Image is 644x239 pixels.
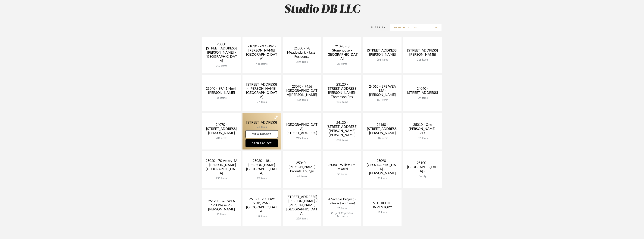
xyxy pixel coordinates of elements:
[366,26,386,29] div: Filter By
[205,177,238,180] div: 235 items
[205,137,238,140] div: 231 items
[326,101,358,104] div: 235 items
[245,215,278,218] div: 118 items
[326,121,358,139] div: 24130 - [STREET_ADDRESS][PERSON_NAME][PERSON_NAME]
[245,62,278,66] div: 448 items
[245,177,278,180] div: 99 items
[406,137,439,140] div: 57 items
[406,58,439,61] div: 215 items
[286,85,318,99] div: 23070 - 7456 [GEOGRAPHIC_DATA][PERSON_NAME]
[286,195,318,217] div: [STREET_ADDRESS] - [PERSON_NAME] / [PERSON_NAME][GEOGRAPHIC_DATA]
[366,177,399,180] div: 21 items
[286,161,318,175] div: 25040 - [PERSON_NAME] Parents' Lounge
[205,96,238,100] div: 55 items
[245,130,278,138] a: View Budget
[245,159,278,177] div: 25030 - 181 [PERSON_NAME][GEOGRAPHIC_DATA]
[366,123,399,137] div: 24160 - [STREET_ADDRESS][PERSON_NAME]
[366,99,399,102] div: 153 items
[245,197,278,215] div: 25130 - 200 East 95th, 26A - [GEOGRAPHIC_DATA]
[326,197,358,207] div: A Sample Project - interact with me!
[326,83,358,101] div: 23120 - [STREET_ADDRESS][PERSON_NAME]-Thompson Res.
[406,96,439,100] div: 29 items
[326,173,358,176] div: 55 items
[366,159,399,177] div: 25090 - [GEOGRAPHIC_DATA] - [PERSON_NAME]
[326,139,358,142] div: 309 items
[326,163,358,173] div: 25080 - Willets Pt - Related
[205,159,238,177] div: 25020 - 70 Vestry 4A - [PERSON_NAME][GEOGRAPHIC_DATA]
[366,49,399,58] div: [STREET_ADDRESS][PERSON_NAME]
[205,123,238,137] div: 24070 - [STREET_ADDRESS][PERSON_NAME]
[366,201,399,211] div: STUDIO DB INVENTORY
[406,123,439,137] div: 25010 - One [PERSON_NAME], 3D
[205,199,238,213] div: 25120 - 378 WEA 12B Phase 2 - [PERSON_NAME]
[326,207,358,210] div: 25 items
[406,87,439,96] div: 24040 - [STREET_ADDRESS]
[326,44,358,62] div: 21070 - 3 Stonehouse - [GEOGRAPHIC_DATA]
[326,62,358,66] div: 38 items
[286,217,318,220] div: 225 items
[286,123,318,137] div: [GEOGRAPHIC_DATA][STREET_ADDRESS]
[366,137,399,140] div: 337 items
[205,87,238,96] div: 23040 - 39/41 North [PERSON_NAME]
[245,44,278,62] div: 21030 - 69 QHW - [PERSON_NAME][GEOGRAPHIC_DATA]
[205,64,238,68] div: 717 items
[286,99,318,102] div: 422 items
[205,213,238,216] div: 12 items
[245,83,278,101] div: [STREET_ADDRESS] - [PERSON_NAME][GEOGRAPHIC_DATA]
[286,46,318,60] div: 21050 - 98 Meadowlark - Jager Residence
[366,85,399,99] div: 24010 - 378 WEA 12A - [PERSON_NAME]
[286,137,318,140] div: 245 items
[245,101,278,104] div: 27 items
[187,3,457,17] h2: Studio DB LLC
[366,58,399,61] div: 256 items
[406,161,439,175] div: 25100 - [GEOGRAPHIC_DATA] -
[205,42,238,64] div: 20080 [STREET_ADDRESS][PERSON_NAME] - [GEOGRAPHIC_DATA]
[245,139,278,147] a: Open Project
[326,212,358,218] div: Project Copied to Accounts
[286,175,318,178] div: 41 items
[406,175,439,178] div: Empty
[286,60,318,64] div: 370 items
[406,49,439,58] div: [STREET_ADDRESS][PERSON_NAME]
[366,211,399,214] div: 12 items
